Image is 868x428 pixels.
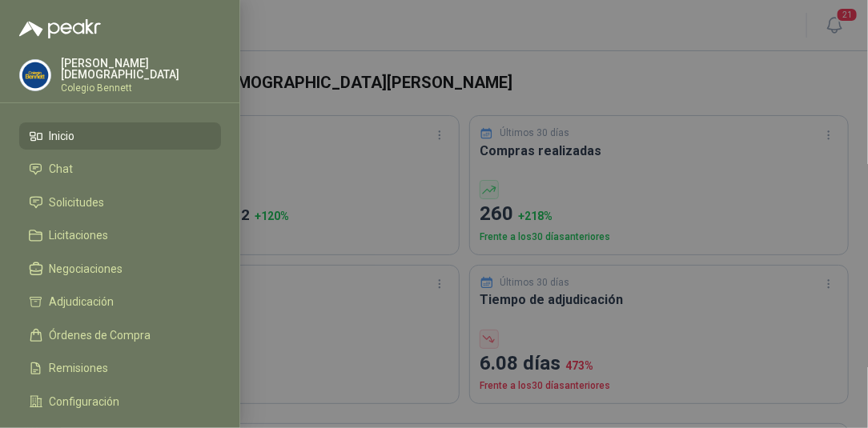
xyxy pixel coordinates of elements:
img: Logo peakr [19,19,101,38]
a: Licitaciones [19,222,221,250]
a: Órdenes de Compra [19,322,221,349]
img: Company Logo [20,60,50,90]
p: Colegio Bennett [61,83,221,93]
span: Órdenes de Compra [50,329,151,342]
a: Adjudicación [19,289,221,316]
span: Chat [50,162,74,175]
span: Inicio [50,130,75,142]
a: Remisiones [19,355,221,382]
span: Negociaciones [50,262,123,275]
a: Negociaciones [19,255,221,282]
a: Solicitudes [19,189,221,216]
span: Solicitudes [50,196,105,209]
a: Inicio [19,122,221,150]
span: Licitaciones [50,229,109,242]
span: Adjudicación [50,295,115,308]
a: Configuración [19,388,221,415]
p: [PERSON_NAME] [DEMOGRAPHIC_DATA] [61,58,221,80]
a: Chat [19,156,221,183]
span: Configuración [50,395,120,408]
span: Remisiones [50,362,109,374]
